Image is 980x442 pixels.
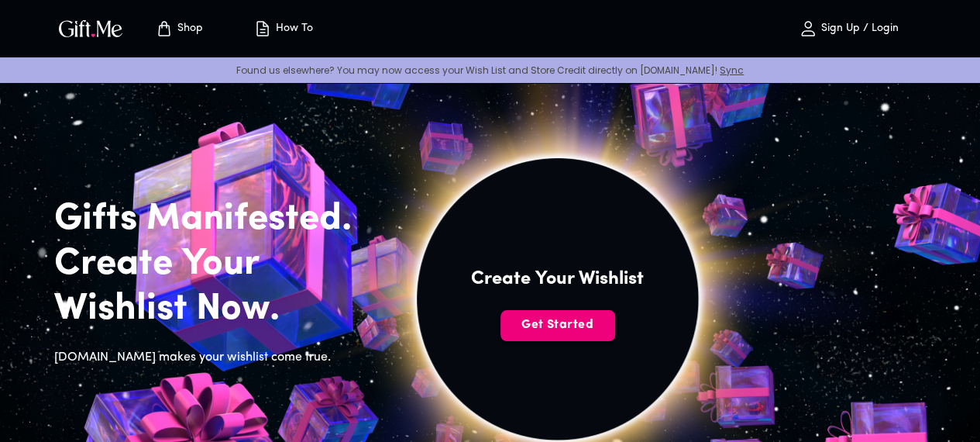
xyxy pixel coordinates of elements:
p: Sign Up / Login [817,22,899,36]
button: Get Started [500,310,615,341]
h2: Create Your [54,242,377,287]
img: how-to.svg [253,19,272,38]
button: Sign Up / Login [771,4,926,54]
p: How To [272,22,313,36]
h2: Wishlist Now. [54,287,377,332]
button: How To [240,4,325,54]
h4: Create Your Wishlist [471,267,644,292]
p: Shop [174,22,203,36]
span: Get Started [500,316,615,333]
a: Sync [720,64,744,77]
h2: Gifts Manifested. [54,197,377,242]
h6: [DOMAIN_NAME] makes your wishlist come true. [54,347,377,368]
button: Store page [136,4,222,54]
button: GiftMe Logo [54,19,127,38]
img: GiftMe Logo [56,17,126,40]
p: Found us elsewhere? You may now access your Wish List and Store Credit directly on [DOMAIN_NAME]! [12,64,968,77]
